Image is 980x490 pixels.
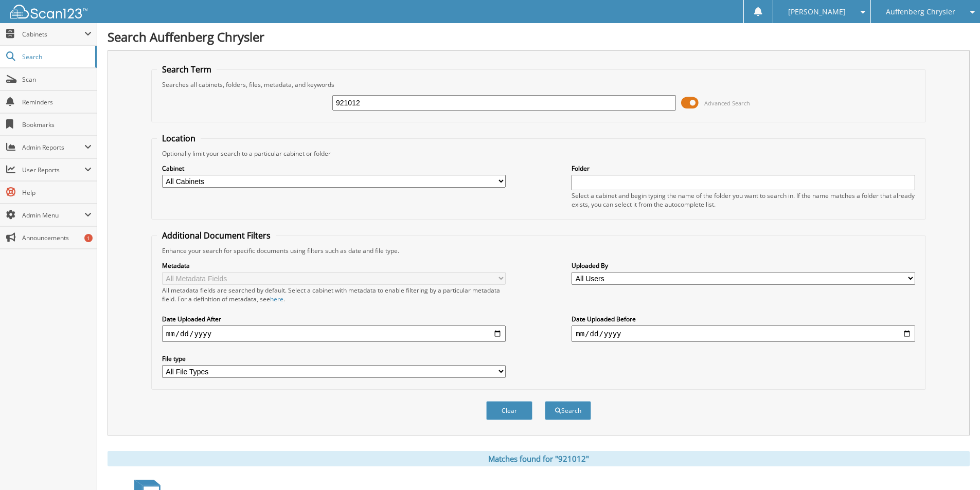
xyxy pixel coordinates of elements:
[157,80,920,89] div: Searches all cabinets, folders, files, metadata, and keywords
[572,261,915,270] label: Uploaded By
[162,164,506,173] label: Cabinet
[22,166,84,174] span: User Reports
[22,188,92,197] span: Help
[22,98,92,106] span: Reminders
[157,230,276,241] legend: Additional Document Filters
[788,9,846,15] span: [PERSON_NAME]
[108,451,970,466] div: Matches found for "921012"
[545,401,591,420] button: Search
[572,325,915,342] input: end
[704,99,750,107] span: Advanced Search
[157,149,920,158] div: Optionally limit your search to a particular cabinet or folder
[162,286,506,303] div: All metadata fields are searched by default. Select a cabinet with metadata to enable filtering b...
[157,133,201,144] legend: Location
[572,315,915,323] label: Date Uploaded Before
[572,164,915,173] label: Folder
[270,295,283,303] a: here
[162,354,506,363] label: File type
[162,261,506,270] label: Metadata
[22,143,84,152] span: Admin Reports
[22,120,92,129] span: Bookmarks
[22,30,84,39] span: Cabinets
[22,52,90,61] span: Search
[162,325,506,342] input: start
[22,233,92,242] span: Announcements
[22,211,84,220] span: Admin Menu
[157,64,217,75] legend: Search Term
[10,5,87,19] img: scan123-logo-white.svg
[108,28,970,45] h1: Search Auffenberg Chrysler
[572,191,915,209] div: Select a cabinet and begin typing the name of the folder you want to search in. If the name match...
[486,401,532,420] button: Clear
[22,75,92,84] span: Scan
[886,9,955,15] span: Auffenberg Chrysler
[162,315,506,323] label: Date Uploaded After
[84,234,93,242] div: 1
[157,246,920,255] div: Enhance your search for specific documents using filters such as date and file type.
